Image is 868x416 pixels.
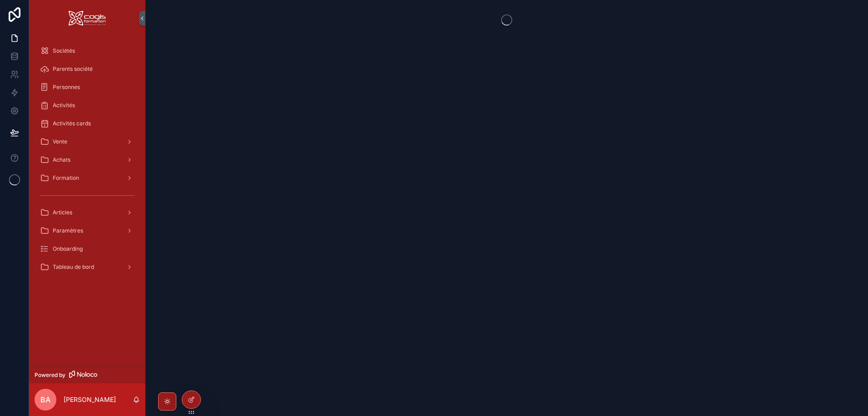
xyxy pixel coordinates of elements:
[53,120,91,127] span: Activités cards
[53,138,67,145] span: Vente
[29,36,145,287] div: scrollable content
[53,209,72,216] span: Articles
[35,97,140,114] a: Activités
[35,371,65,379] span: Powered by
[35,223,140,239] a: Paramètres
[35,204,140,221] a: Articles
[35,170,140,186] a: Formation
[35,79,140,95] a: Personnes
[53,245,83,253] span: Onboarding
[35,259,140,275] a: Tableau de bord
[29,366,145,383] a: Powered by
[69,11,106,25] img: App logo
[53,65,93,73] span: Parents société
[53,174,79,182] span: Formation
[53,102,75,109] span: Activités
[35,241,140,257] a: Onboarding
[53,47,75,54] span: Sociétés
[35,43,140,59] a: Sociétés
[64,395,116,404] p: [PERSON_NAME]
[53,227,83,234] span: Paramètres
[40,394,50,405] span: BA
[53,263,94,271] span: Tableau de bord
[53,156,70,163] span: Achats
[53,84,80,91] span: Personnes
[35,152,140,168] a: Achats
[35,61,140,77] a: Parents société
[35,134,140,150] a: Vente
[35,115,140,132] a: Activités cards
